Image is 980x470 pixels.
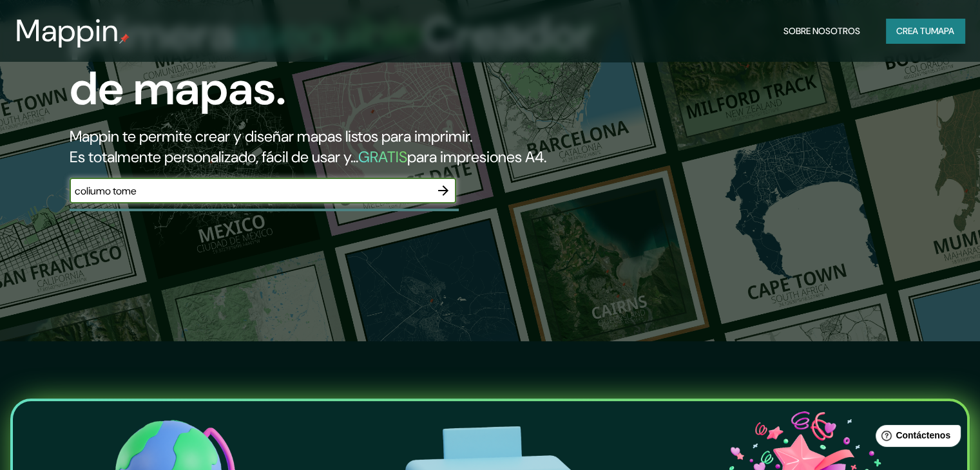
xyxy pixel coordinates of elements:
font: mapa [931,25,954,37]
font: Crea tu [896,25,931,37]
font: Sobre nosotros [783,25,860,37]
font: Mappin [15,10,119,51]
font: Mappin te permite crear y diseñar mapas listos para imprimir. [70,126,472,146]
iframe: Lanzador de widgets de ayuda [865,420,966,456]
button: Crea tumapa [886,19,965,43]
input: Elige tu lugar favorito [70,183,430,198]
font: para impresiones A4. [407,147,546,167]
button: Sobre nosotros [778,19,865,43]
img: pin de mapeo [119,33,130,44]
font: Es totalmente personalizado, fácil de usar y... [70,147,358,167]
font: GRATIS [358,147,407,167]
